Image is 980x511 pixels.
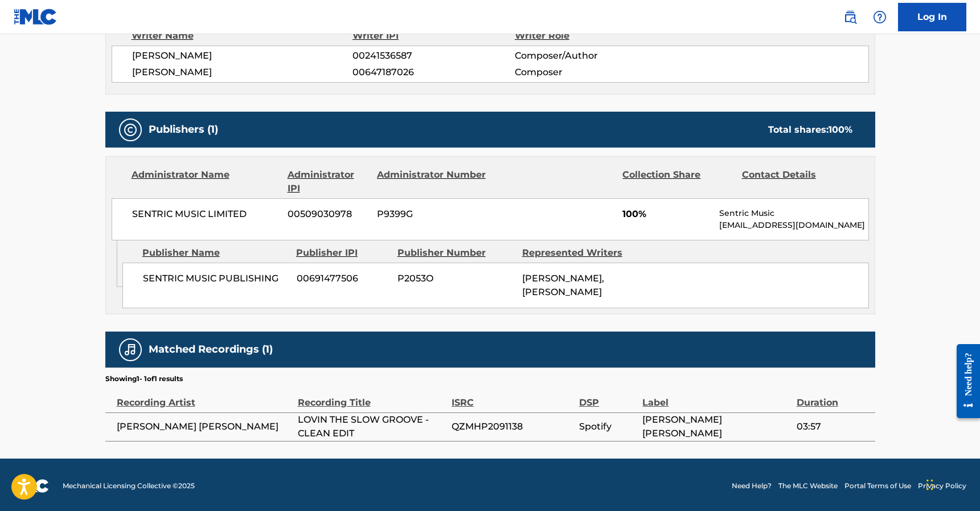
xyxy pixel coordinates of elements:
div: Represented Writers [522,246,638,260]
span: 100% [622,207,711,221]
div: Writer IPI [352,29,515,43]
span: P9399G [377,207,487,221]
div: Label [642,384,790,410]
div: Duration [797,384,870,410]
div: Contact Details [742,168,852,195]
span: 100 % [829,124,852,135]
span: 03:57 [797,420,870,434]
img: MLC Logo [14,9,58,25]
span: [PERSON_NAME] [PERSON_NAME] [117,420,292,434]
span: Mechanical Licensing Collective © 2025 [63,481,195,491]
div: Writer Role [515,29,662,43]
div: Administrator Number [377,168,487,195]
div: Help [868,6,891,28]
div: Collection Share [622,168,733,195]
div: Recording Title [298,384,446,410]
span: SENTRIC MUSIC PUBLISHING [143,272,288,285]
span: 00691477506 [297,272,389,285]
span: Composer/Author [515,49,662,63]
img: Publishers [124,123,137,137]
div: Publisher Number [397,246,514,260]
span: LOVIN THE SLOW GROOVE - CLEAN EDIT [298,413,446,440]
span: 00647187026 [352,66,514,79]
p: Sentric Music [719,207,868,219]
img: search [843,10,857,24]
div: Recording Artist [117,384,292,410]
a: Privacy Policy [918,481,966,491]
img: help [873,10,887,24]
h5: Publishers (1) [149,123,218,136]
span: Composer [515,66,662,79]
span: QZMHP2091138 [452,420,573,434]
div: Administrator Name [132,168,279,195]
div: Publisher Name [142,246,288,260]
iframe: Resource Center [948,335,980,427]
span: 00509030978 [288,207,368,221]
img: Matched Recordings [124,343,137,357]
div: DSP [579,384,637,410]
div: Publisher IPI [296,246,389,260]
div: Total shares: [768,123,852,137]
div: Drag [926,468,933,502]
iframe: Chat Widget [923,456,980,511]
p: [EMAIL_ADDRESS][DOMAIN_NAME] [719,219,868,231]
p: Showing 1 - 1 of 1 results [105,374,183,384]
span: P2053O [397,272,514,285]
a: Portal Terms of Use [844,481,911,491]
a: Public Search [839,6,862,28]
a: Need Help? [732,481,772,491]
a: The MLC Website [778,481,838,491]
span: 00241536587 [352,49,514,63]
span: Spotify [579,420,637,434]
div: Writer Name [132,29,353,43]
div: Administrator IPI [288,168,368,195]
span: [PERSON_NAME] [132,49,353,63]
span: [PERSON_NAME], [PERSON_NAME] [522,273,604,297]
a: Log In [898,3,966,31]
span: [PERSON_NAME] [132,66,353,79]
span: SENTRIC MUSIC LIMITED [132,207,280,221]
span: [PERSON_NAME] [PERSON_NAME] [642,413,790,440]
h5: Matched Recordings (1) [149,343,273,356]
div: ISRC [452,384,573,410]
